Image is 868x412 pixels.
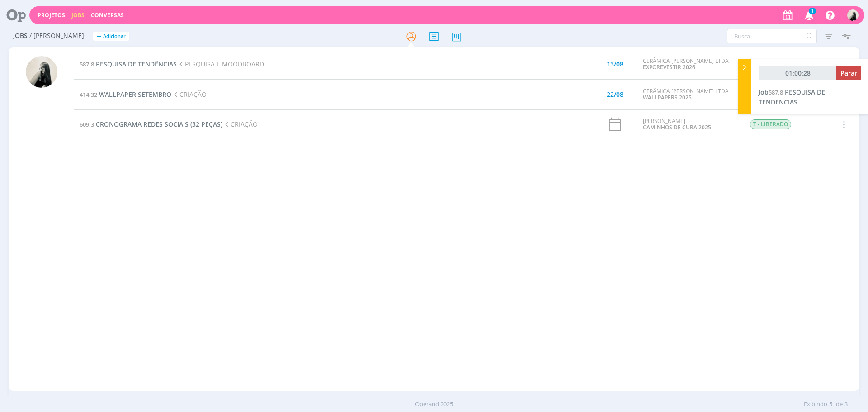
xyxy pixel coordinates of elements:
div: 22/08 [607,91,623,98]
a: Jobs [71,11,85,19]
button: Conversas [88,12,127,19]
span: 587.8 [80,60,94,68]
div: CERÂMICA [PERSON_NAME] LTDA [643,58,736,71]
button: 1 [799,7,818,24]
span: CRIAÇÃO [171,90,207,99]
div: 13/08 [607,61,623,67]
span: + [97,32,101,41]
span: CRIAÇÃO [222,120,258,128]
button: Parar [836,66,861,80]
button: R [847,7,859,23]
a: Conversas [91,11,124,19]
span: 3 [844,400,848,409]
div: CERÂMICA [PERSON_NAME] LTDA [643,88,736,101]
a: CAMINHOS DE CURA 2025 [643,123,711,131]
a: 414.32WALLPAPER SETEMBRO [80,90,171,99]
span: Adicionar [103,33,126,39]
input: Busca [727,29,817,43]
a: WALLPAPERS 2025 [643,94,692,101]
a: Projetos [38,11,65,19]
div: [PERSON_NAME] [643,118,736,131]
span: Parar [840,69,857,77]
button: Projetos [35,12,68,19]
span: PESQUISA DE TENDÊNCIAS [759,88,825,106]
span: 414.32 [80,90,97,99]
a: EXPOREVESTIR 2026 [643,63,695,71]
span: / [PERSON_NAME] [29,32,84,40]
span: WALLPAPER SETEMBRO [99,90,171,99]
span: 587.8 [769,88,783,96]
span: Jobs [13,32,28,40]
button: +Adicionar [93,32,129,41]
a: 587.8PESQUISA DE TENDÊNCIAS [80,60,177,68]
a: 609.3CRONOGRAMA REDES SOCIAIS (32 PEÇAS) [80,120,222,128]
span: 5 [829,400,832,409]
span: 609.3 [80,120,94,128]
span: de [836,400,843,409]
span: T - LIBERADO [750,119,791,129]
span: Exibindo [804,400,827,409]
span: CRONOGRAMA REDES SOCIAIS (32 PEÇAS) [96,120,222,128]
img: R [26,56,57,88]
img: R [847,9,859,21]
span: PESQUISA DE TENDÊNCIAS [96,60,177,68]
a: Job587.8PESQUISA DE TENDÊNCIAS [759,88,825,106]
span: PESQUISA E MOODBOARD [177,60,264,68]
button: Jobs [69,12,87,19]
span: 1 [809,8,816,14]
